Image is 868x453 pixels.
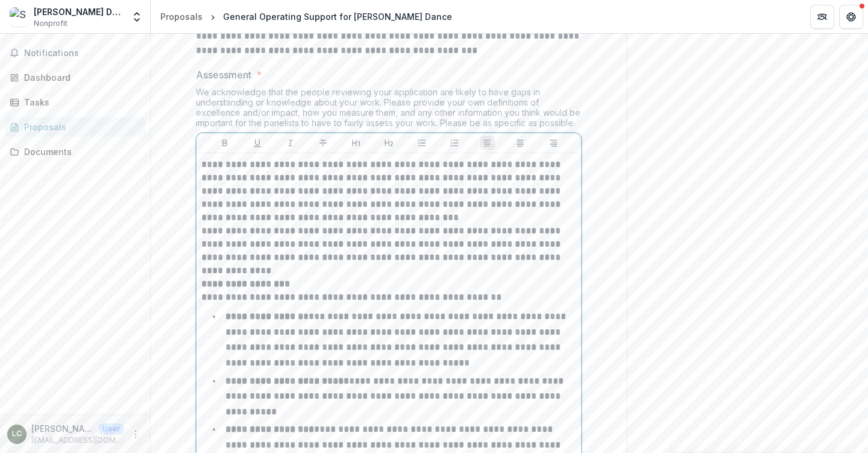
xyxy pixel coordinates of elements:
button: Ordered List [447,136,462,150]
div: Tasks [24,96,136,109]
p: Assessment [196,68,251,82]
button: Heading 2 [382,136,396,150]
a: Dashboard [5,68,145,87]
a: Tasks [5,92,145,112]
button: Align Center [513,136,527,150]
div: General Operating Support for [PERSON_NAME] Dance [223,10,452,23]
div: We acknowledge that the people reviewing your application are likely to have gaps in understandin... [196,87,582,133]
button: Align Left [480,136,495,150]
p: [EMAIL_ADDRESS][DOMAIN_NAME] [31,435,124,446]
div: Proposals [24,121,136,133]
span: Notifications [24,48,140,59]
button: Heading 1 [349,136,363,150]
button: Bullet List [415,136,429,150]
div: Lauren Churilla [12,430,22,438]
a: Proposals [156,8,207,25]
button: Partners [810,5,834,29]
button: Get Help [839,5,863,29]
button: Italicize [283,136,298,150]
span: Nonprofit [34,18,68,29]
p: User [99,423,124,434]
div: Documents [24,145,136,158]
button: More [128,427,143,442]
button: Underline [250,136,265,150]
img: Shana Simmons Dance [10,7,29,27]
div: Dashboard [24,71,136,84]
a: Documents [5,142,145,162]
div: Proposals [160,10,203,23]
a: Proposals [5,117,145,137]
button: Bold [218,136,232,150]
button: Open entity switcher [128,5,145,29]
button: Notifications [5,43,145,63]
p: [PERSON_NAME] [31,422,94,435]
div: [PERSON_NAME] Dance [34,5,124,18]
nav: breadcrumb [156,8,457,25]
button: Align Right [546,136,561,150]
button: Strike [316,136,330,150]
